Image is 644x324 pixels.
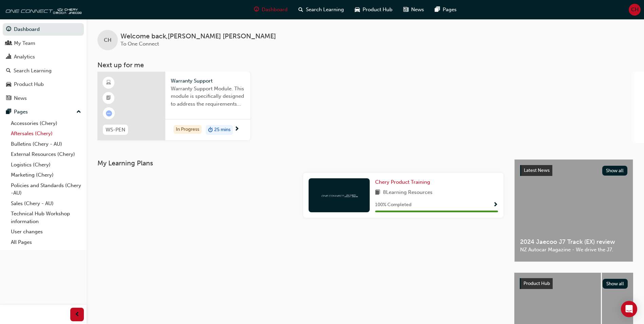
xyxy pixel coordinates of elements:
[8,209,84,227] a: Technical Hub Workshop information
[443,6,457,14] span: Pages
[254,5,259,14] span: guage-icon
[14,94,27,102] div: News
[173,125,202,134] div: In Progress
[171,77,245,85] span: Warranty Support
[8,149,84,160] a: External Resources (Chery)
[3,51,84,63] a: Analytics
[3,65,84,77] a: Search Learning
[3,78,84,91] a: Product Hub
[97,159,503,167] h3: My Learning Plans
[3,22,84,106] button: DashboardMy TeamAnalyticsSearch LearningProduct HubNews
[6,68,11,74] span: search-icon
[6,109,11,115] span: pages-icon
[106,94,111,103] span: booktick-icon
[524,167,550,173] span: Latest News
[8,170,84,180] a: Marketing (Chery)
[631,6,639,14] span: CH
[403,5,408,14] span: news-icon
[8,227,84,237] a: User changes
[97,72,250,140] a: WS-PENWarranty SupportWarranty Support Module. This module is specifically designed to address th...
[621,301,637,317] div: Open Intercom Messenger
[6,54,11,60] span: chart-icon
[262,6,288,14] span: Dashboard
[375,179,430,185] span: Chery Product Training
[8,160,84,170] a: Logistics (Chery)
[3,106,84,118] button: Pages
[435,5,440,14] span: pages-icon
[375,201,411,209] span: 100 % Completed
[234,126,239,132] span: next-icon
[293,3,349,17] a: search-iconSearch Learning
[355,5,360,14] span: car-icon
[75,310,80,319] span: prev-icon
[8,139,84,149] a: Bulletins (Chery - AU)
[398,3,429,17] a: news-iconNews
[375,188,380,197] span: book-icon
[121,33,276,40] span: Welcome back , [PERSON_NAME] [PERSON_NAME]
[104,36,111,44] span: CH
[6,40,11,47] span: people-icon
[320,192,358,198] img: oneconnect
[106,78,111,87] span: learningResourceType_ELEARNING-icon
[602,166,628,176] button: Show all
[383,188,433,197] span: 8 Learning Resources
[14,67,52,75] div: Search Learning
[629,4,641,16] button: CH
[514,159,633,262] a: Latest NewsShow all2024 Jaecoo J7 Track (EX) reviewNZ Autocar Magazine - We drive the J7.
[14,108,28,116] div: Pages
[121,41,159,47] span: To One Connect
[603,279,628,289] button: Show all
[520,238,627,246] span: 2024 Jaecoo J7 Track (EX) review
[8,180,84,198] a: Policies and Standards (Chery -AU)
[6,26,11,33] span: guage-icon
[493,202,498,208] span: Show Progress
[8,128,84,139] a: Aftersales (Chery)
[171,85,245,108] span: Warranty Support Module. This module is specifically designed to address the requirements and pro...
[520,246,627,254] span: NZ Autocar Magazine - We drive the J7.
[3,37,84,50] a: My Team
[8,237,84,248] a: All Pages
[493,201,498,209] button: Show Progress
[429,3,462,17] a: pages-iconPages
[6,82,11,88] span: car-icon
[14,53,35,61] div: Analytics
[106,110,112,116] span: learningRecordVerb_ATTEMPT-icon
[520,278,628,289] a: Product HubShow all
[520,165,627,176] a: Latest NewsShow all
[3,23,84,36] a: Dashboard
[76,108,81,116] span: up-icon
[375,178,433,186] a: Chery Product Training
[14,39,35,47] div: My Team
[8,198,84,209] a: Sales (Chery - AU)
[3,92,84,105] a: News
[349,3,398,17] a: car-iconProduct Hub
[6,95,11,102] span: news-icon
[523,281,550,286] span: Product Hub
[214,126,231,134] span: 25 mins
[14,80,44,88] div: Product Hub
[306,6,344,14] span: Search Learning
[3,3,81,16] img: oneconnect
[208,126,213,134] span: duration-icon
[249,3,293,17] a: guage-iconDashboard
[8,118,84,129] a: Accessories (Chery)
[298,5,303,14] span: search-icon
[87,61,644,69] h3: Next up for me
[363,6,392,14] span: Product Hub
[106,126,125,134] span: WS-PEN
[411,6,424,14] span: News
